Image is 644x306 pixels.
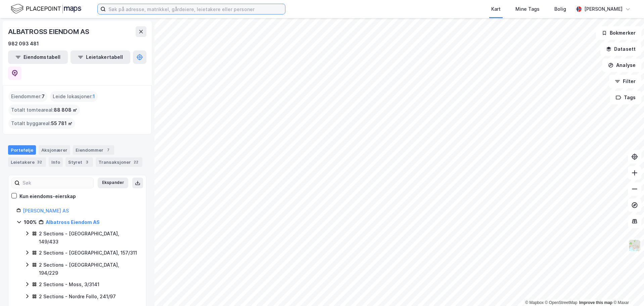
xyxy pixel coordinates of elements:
button: Leietakertabell [71,50,130,64]
a: Albatross Eiendom AS [46,219,100,225]
div: Aksjonærer [39,145,70,155]
div: 32 [36,159,43,165]
a: [PERSON_NAME] AS [23,208,69,214]
div: Kun eiendoms-eierskap [19,192,76,200]
div: Kart [491,5,501,13]
div: 2 Sections - Nordre Follo, 241/97 [39,293,116,301]
span: 88 808 ㎡ [54,106,77,114]
div: Portefølje [8,145,36,155]
span: 1 [93,92,95,101]
span: 7 [42,92,45,101]
div: Totalt tomteareal : [8,105,80,115]
div: 3 [84,159,90,165]
button: Analyse [602,59,641,72]
button: Bokmerker [596,26,641,40]
a: Mapbox [525,300,544,305]
div: 22 [132,159,140,165]
div: Info [49,157,63,167]
div: 982 093 481 [8,40,39,48]
div: ALBATROSS EIENDOM AS [8,26,91,37]
div: Leide lokasjoner : [50,91,98,102]
div: 2 Sections - [GEOGRAPHIC_DATA], 157/311 [39,249,137,257]
div: 100% [24,218,37,226]
input: Søk på adresse, matrikkel, gårdeiere, leietakere eller personer [106,4,285,14]
button: Datasett [600,42,641,56]
div: 2 Sections - Moss, 3/3141 [39,280,99,289]
button: Tags [610,91,641,104]
a: OpenStreetMap [545,300,578,305]
img: Z [628,239,641,252]
div: Bolig [554,5,566,13]
div: 2 Sections - [GEOGRAPHIC_DATA], 149/433 [39,230,138,246]
div: 2 Sections - [GEOGRAPHIC_DATA], 194/229 [39,261,138,277]
a: Improve this map [579,300,612,305]
iframe: Chat Widget [610,274,644,306]
button: Ekspander [98,178,128,188]
div: Leietakere [8,157,46,167]
div: Transaksjoner [96,157,142,167]
div: [PERSON_NAME] [584,5,623,13]
div: 7 [105,147,111,153]
div: Mine Tags [515,5,540,13]
button: Filter [609,75,641,88]
div: Totalt byggareal : [8,118,75,129]
img: logo.f888ab2527a4732fd821a326f86c7f29.svg [11,3,81,15]
div: Styret [65,157,93,167]
div: Eiendommer : [8,91,47,102]
button: Eiendomstabell [8,50,68,64]
input: Søk [20,178,93,188]
span: 55 781 ㎡ [51,119,73,127]
div: Kontrollprogram for chat [610,274,644,306]
div: Eiendommer [73,145,114,155]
